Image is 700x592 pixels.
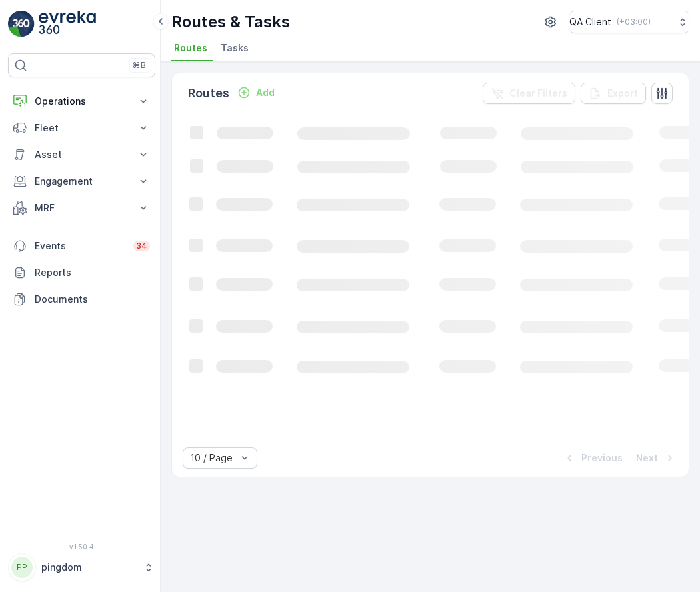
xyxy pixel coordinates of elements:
a: Documents [8,286,155,313]
p: Documents [35,293,150,306]
p: Export [607,87,638,100]
button: QA Client(+03:00) [569,11,689,33]
p: QA Client [569,15,611,29]
p: Clear Filters [509,87,567,100]
button: Clear Filters [483,83,575,104]
button: Fleet [8,115,155,141]
p: Previous [581,451,623,465]
p: Fleet [35,121,129,135]
span: v 1.50.4 [8,543,155,551]
button: Next [635,450,678,466]
p: Routes & Tasks [171,11,290,33]
p: Operations [35,95,129,108]
p: Next [636,451,658,465]
button: Engagement [8,168,155,195]
button: MRF [8,195,155,221]
p: Routes [188,84,229,103]
button: Add [232,85,280,101]
button: Export [581,83,646,104]
div: PP [11,557,33,578]
p: Engagement [35,175,129,188]
a: Events34 [8,233,155,259]
span: Routes [174,41,207,55]
img: logo [8,11,35,37]
p: Reports [35,266,150,279]
button: Asset [8,141,155,168]
p: Add [256,86,275,99]
button: Previous [561,450,624,466]
p: Asset [35,148,129,161]
button: Operations [8,88,155,115]
p: 34 [136,241,147,251]
img: logo_light-DOdMpM7g.png [39,11,96,37]
span: Tasks [221,41,249,55]
p: MRF [35,201,129,215]
a: Reports [8,259,155,286]
p: pingdom [41,561,137,574]
p: Events [35,239,125,253]
p: ⌘B [133,60,146,71]
button: PPpingdom [8,553,155,581]
p: ( +03:00 ) [617,17,651,27]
